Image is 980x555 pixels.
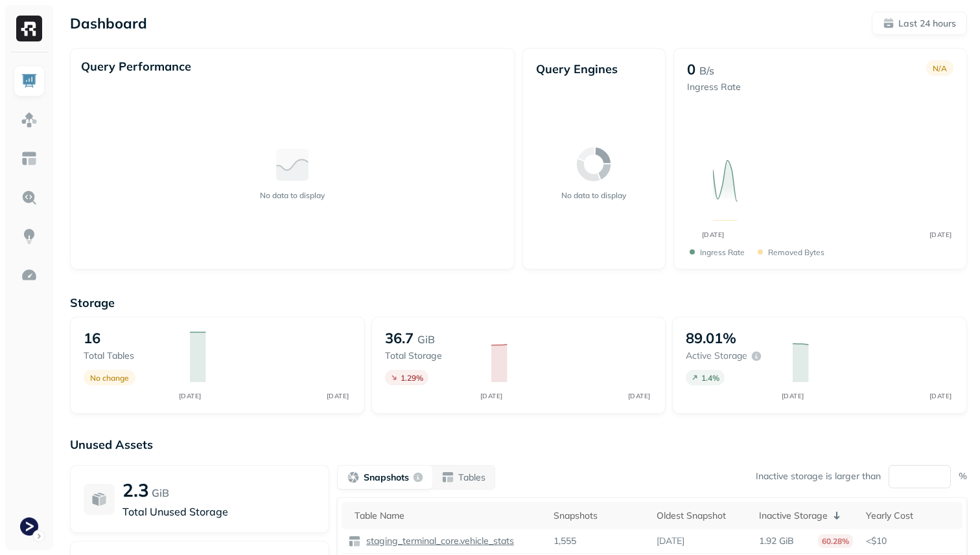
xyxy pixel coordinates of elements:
[84,329,100,347] p: 16
[355,510,541,522] div: Table Name
[70,437,967,452] p: Unused Assets
[898,17,956,30] p: Last 24 hours
[21,267,38,284] img: Optimization
[348,535,361,548] img: table
[686,350,747,362] p: Active storage
[260,190,325,200] p: No data to display
[401,373,423,383] p: 1.29 %
[84,350,177,362] p: Total tables
[385,329,414,347] p: 36.7
[21,228,38,245] img: Insights
[21,189,38,206] img: Query Explorer
[417,332,435,347] p: GiB
[781,392,804,400] tspan: [DATE]
[554,510,644,522] div: Snapshots
[561,190,626,200] p: No data to display
[21,73,38,89] img: Dashboard
[701,231,724,239] tspan: [DATE]
[536,62,652,76] p: Query Engines
[933,63,947,73] p: N/A
[21,111,38,128] img: Assets
[122,479,149,501] p: 2.3
[701,373,719,383] p: 1.4 %
[361,535,514,547] a: staging_terminal_core.vehicle_stats
[70,14,147,32] p: Dashboard
[385,350,478,362] p: Total storage
[959,470,967,482] p: %
[70,295,967,310] p: Storage
[364,471,409,484] p: Snapshots
[122,504,316,519] p: Total Unused Storage
[327,392,349,400] tspan: [DATE]
[687,60,695,78] p: 0
[768,247,824,257] p: Removed bytes
[872,12,967,35] button: Last 24 hours
[759,535,794,547] p: 1.92 GiB
[554,535,576,547] p: 1,555
[699,63,714,78] p: B/s
[866,510,956,522] div: Yearly Cost
[866,535,956,547] p: <$10
[21,150,38,167] img: Asset Explorer
[929,392,951,400] tspan: [DATE]
[756,470,881,482] p: Inactive storage is larger than
[628,392,651,400] tspan: [DATE]
[90,373,129,383] p: No change
[818,534,853,548] p: 60.28%
[657,510,747,522] div: Oldest Snapshot
[480,392,503,400] tspan: [DATE]
[687,81,741,93] p: Ingress Rate
[458,471,485,484] p: Tables
[657,535,684,547] p: [DATE]
[364,535,514,547] p: staging_terminal_core.vehicle_stats
[81,59,191,74] p: Query Performance
[759,510,828,522] p: Inactive Storage
[700,247,745,257] p: Ingress Rate
[929,231,951,239] tspan: [DATE]
[686,329,736,347] p: 89.01%
[16,16,42,41] img: Ryft
[152,485,169,501] p: GiB
[20,517,38,536] img: Terminal Staging
[179,392,202,400] tspan: [DATE]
